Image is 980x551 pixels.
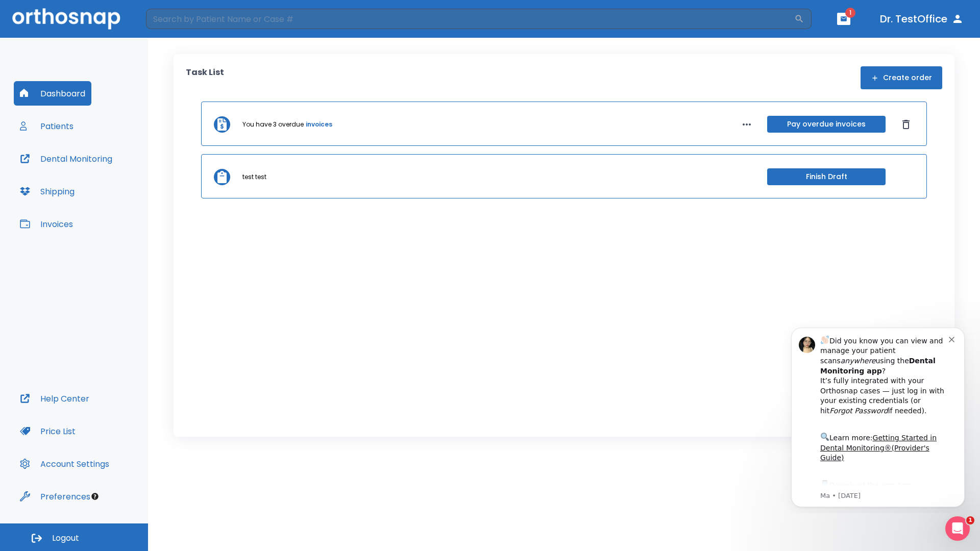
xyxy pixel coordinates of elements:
[898,116,914,133] button: Dismiss
[14,419,82,443] button: Price List
[14,212,79,236] button: Invoices
[14,179,81,204] button: Shipping
[14,114,80,138] button: Patients
[44,160,173,212] div: Download the app: | ​ Let us know if you need help getting started!
[173,16,181,24] button: Dismiss notification
[242,172,266,182] p: test test
[861,66,942,89] button: Create order
[14,386,95,411] button: Help Center
[767,168,886,185] button: Finish Draft
[44,163,135,181] a: App Store
[14,452,115,476] button: Account Settings
[767,116,886,133] button: Pay overdue invoices
[242,120,304,129] p: You have 3 overdue
[186,66,224,89] p: Task List
[44,173,173,182] p: Message from Ma, sent 8w ago
[945,516,970,541] iframe: Intercom live chat
[146,9,794,29] input: Search by Patient Name or Case #
[14,81,91,106] button: Dashboard
[845,8,855,18] span: 1
[306,120,332,129] a: invoices
[14,484,96,509] button: Preferences
[52,533,79,544] span: Logout
[776,318,980,513] iframe: Intercom notifications message
[876,10,968,28] button: Dr. TestOffice
[14,146,118,171] button: Dental Monitoring
[966,516,974,524] span: 1
[90,492,100,501] div: Tooltip anchor
[12,8,120,29] img: Orthosnap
